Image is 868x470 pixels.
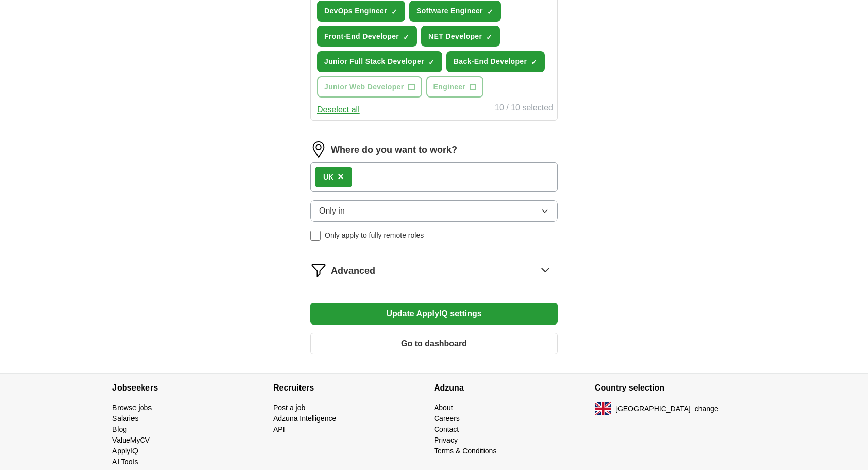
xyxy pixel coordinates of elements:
span: ✓ [487,8,493,16]
span: Engineer [433,82,466,92]
a: AI Tools [112,458,138,466]
button: Back-End Developer✓ [446,51,545,72]
a: Terms & Conditions [434,447,496,455]
a: Privacy [434,436,458,444]
span: Back-End Developer [454,56,527,67]
span: × [338,171,344,182]
button: Only in [310,200,558,222]
button: NET Developer✓ [421,26,500,47]
button: Junior Full Stack Developer✓ [317,51,442,72]
span: NET Developer [428,31,482,42]
span: ✓ [391,8,397,16]
span: ✓ [531,58,537,67]
span: ✓ [486,33,492,41]
a: Contact [434,425,459,433]
button: Software Engineer✓ [409,1,501,22]
button: change [695,403,719,414]
span: Front-End Developer [324,31,399,42]
a: ValueMyCV [112,436,150,444]
a: About [434,403,453,412]
button: Junior Web Developer [317,76,422,98]
a: ApplyIQ [112,447,138,455]
div: UK [323,172,333,183]
button: Go to dashboard [310,333,558,354]
button: Deselect all [317,104,360,116]
a: API [273,425,285,433]
a: Adzuna Intelligence [273,414,336,423]
span: DevOps Engineer [324,6,387,17]
span: ✓ [403,33,409,41]
div: 10 / 10 selected [495,102,553,116]
a: Browse jobs [112,403,152,412]
button: Update ApplyIQ settings [310,303,558,325]
a: Careers [434,414,460,423]
span: Only apply to fully remote roles [325,230,424,241]
span: Only in [319,205,345,217]
label: Where do you want to work? [331,143,457,157]
img: UK flag [595,402,611,415]
input: Only apply to fully remote roles [310,231,321,241]
h4: Country selection [595,374,756,402]
span: Junior Full Stack Developer [324,56,424,67]
a: Salaries [112,414,139,423]
img: filter [310,262,327,278]
span: Advanced [331,264,375,278]
span: ✓ [428,58,435,67]
button: × [338,169,344,185]
span: Software Engineer [416,6,483,17]
a: Blog [112,425,127,433]
button: Front-End Developer✓ [317,26,417,47]
span: [GEOGRAPHIC_DATA] [615,403,691,414]
img: location.png [310,141,327,158]
button: DevOps Engineer✓ [317,1,405,22]
span: Junior Web Developer [324,82,404,92]
a: Post a job [273,403,305,412]
button: Engineer [426,76,484,98]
